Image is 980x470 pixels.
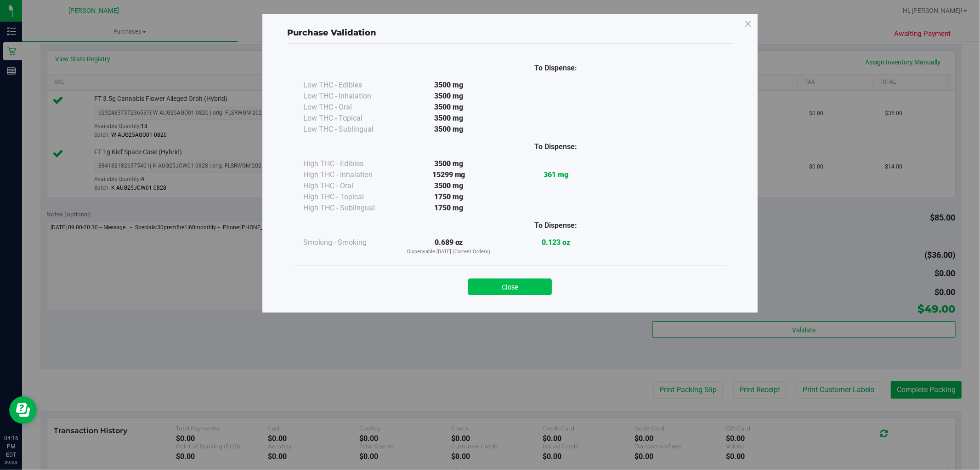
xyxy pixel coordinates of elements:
[395,191,502,203] div: 1750 mg
[502,141,609,152] div: To Dispense:
[542,238,570,247] strong: 0.123 oz
[303,113,395,124] div: Low THC - Topical
[468,279,552,295] button: Close
[395,248,502,256] p: Dispensable [DATE] (Current Orders)
[395,158,502,169] div: 3500 mg
[502,63,609,74] div: To Dispense:
[395,124,502,135] div: 3500 mg
[544,170,568,179] strong: 361 mg
[303,237,395,248] div: Smoking - Smoking
[303,124,395,135] div: Low THC - Sublingual
[395,180,502,191] div: 3500 mg
[303,102,395,113] div: Low THC - Oral
[9,396,37,424] iframe: Resource center
[303,169,395,180] div: High THC - Inhalation
[303,191,395,203] div: High THC - Topical
[395,237,502,256] div: 0.689 oz
[395,113,502,124] div: 3500 mg
[303,180,395,191] div: High THC - Oral
[395,169,502,180] div: 15299 mg
[287,28,376,38] span: Purchase Validation
[395,102,502,113] div: 3500 mg
[395,91,502,102] div: 3500 mg
[303,158,395,169] div: High THC - Edibles
[303,91,395,102] div: Low THC - Inhalation
[395,80,502,91] div: 3500 mg
[395,203,502,214] div: 1750 mg
[303,203,395,214] div: High THC - Sublingual
[502,220,609,231] div: To Dispense:
[303,80,395,91] div: Low THC - Edibles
